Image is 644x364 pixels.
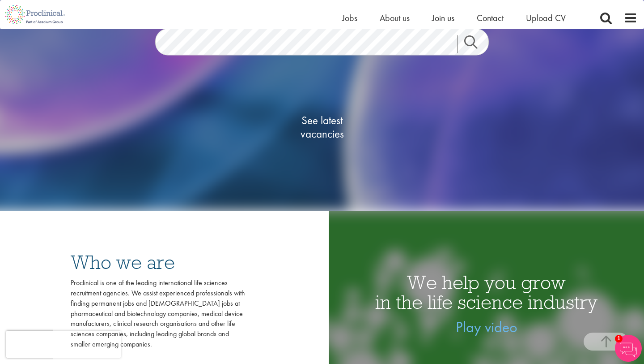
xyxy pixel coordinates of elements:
[615,335,642,362] img: Chatbot
[526,12,566,24] a: Upload CV
[71,252,245,272] h3: Who we are
[432,12,454,24] a: Join us
[277,78,367,176] a: See latestvacancies
[477,12,504,24] a: Contact
[457,35,496,53] a: Job search submit button
[380,12,410,24] a: About us
[6,331,121,358] iframe: reCAPTCHA
[342,12,357,24] a: Jobs
[329,273,644,312] h1: We help you grow in the life science industry
[277,113,367,140] span: See latest vacancies
[456,317,517,337] a: Play video
[71,278,245,350] div: Proclinical is one of the leading international life sciences recruitment agencies. We assist exp...
[615,335,623,342] span: 1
